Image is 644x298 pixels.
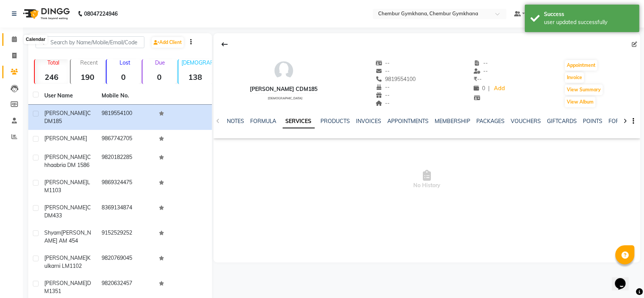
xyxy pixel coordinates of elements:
[214,141,640,218] span: No History
[565,97,595,107] button: View Album
[44,254,87,261] span: [PERSON_NAME]
[44,110,87,117] span: [PERSON_NAME]
[97,130,154,149] td: 9867742705
[474,68,488,74] span: --
[97,105,154,130] td: 9819554100
[375,60,390,66] span: --
[97,87,154,105] th: Mobile No.
[24,35,47,44] div: Calendar
[272,59,295,82] img: avatar
[250,118,277,125] a: FORMULA
[375,76,416,83] span: 9819554100
[44,229,91,244] span: [PERSON_NAME] AM 454
[152,37,184,48] a: Add Client
[97,249,154,275] td: 9820769045
[44,179,87,186] span: [PERSON_NAME]
[356,118,382,125] a: INVOICES
[217,37,233,52] div: Back to Client
[565,84,603,95] button: View Summary
[375,92,390,99] span: --
[97,199,154,224] td: 8369134874
[44,229,61,236] span: Shyam
[36,36,144,48] input: Search by Name/Mobile/Email/Code
[40,87,97,105] th: User Name
[612,267,636,290] iframe: chat widget
[71,72,104,82] strong: 190
[107,72,140,82] strong: 0
[44,135,87,142] span: [PERSON_NAME]
[511,118,541,125] a: VOUCHERS
[110,59,140,66] p: Lost
[474,76,477,83] span: ₹
[488,84,490,92] span: |
[477,118,505,125] a: PACKAGES
[474,85,485,92] span: 0
[565,72,584,83] button: Invoice
[97,224,154,249] td: 9152529252
[375,68,390,74] span: --
[97,174,154,199] td: 9869324475
[250,85,317,93] div: [PERSON_NAME] CDM185
[547,118,577,125] a: GIFTCARDS
[283,115,315,128] a: SERVICES
[144,59,176,66] p: Due
[493,83,506,94] a: Add
[97,149,154,174] td: 9820182285
[474,76,482,83] span: --
[565,60,597,71] button: Appointment
[388,118,429,125] a: APPOINTMENTS
[178,72,212,82] strong: 138
[375,100,390,107] span: --
[19,3,72,24] img: logo
[375,84,390,91] span: --
[435,118,471,125] a: MEMBERSHIP
[44,154,87,160] span: [PERSON_NAME]
[44,204,87,211] span: [PERSON_NAME]
[544,18,634,26] div: user updated successfully
[609,118,628,125] a: FORMS
[474,60,488,66] span: --
[38,59,68,66] p: Total
[74,59,104,66] p: Recent
[84,3,118,24] b: 08047224946
[44,280,87,287] span: [PERSON_NAME]
[142,72,176,82] strong: 0
[35,72,68,82] strong: 246
[268,96,303,100] span: [DEMOGRAPHIC_DATA]
[544,10,634,18] div: Success
[321,118,350,125] a: PRODUCTS
[227,118,244,125] a: NOTES
[181,59,212,66] p: [DEMOGRAPHIC_DATA]
[583,118,603,125] a: POINTS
